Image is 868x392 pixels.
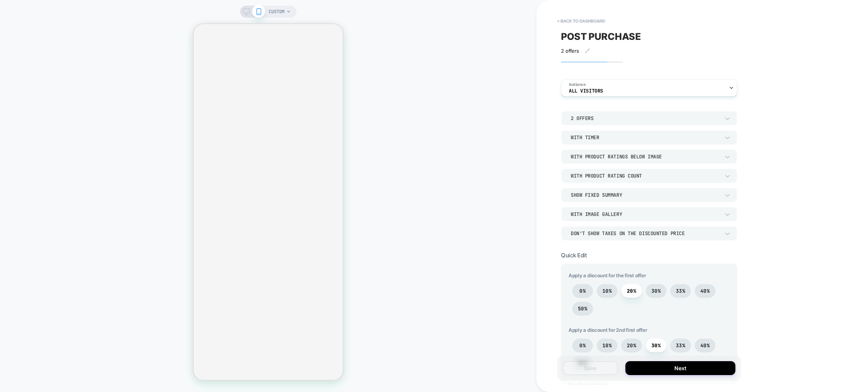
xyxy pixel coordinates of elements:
div: With Timer [571,134,720,141]
span: 33% [676,342,685,349]
span: 40% [700,288,710,294]
span: 20% [627,288,636,294]
span: 40% [700,342,710,349]
span: Audience [569,82,586,87]
span: 50% [578,305,587,312]
span: Quick Edit [561,252,587,259]
div: With Product Ratings Below Image [571,153,720,160]
span: All Visitors [569,88,603,94]
span: 33% [676,288,685,294]
span: Apply a discount for 2nd first offer [568,327,730,333]
span: CUSTOM [269,6,284,18]
span: 30% [651,342,661,349]
div: Show Fixed Summary [571,192,720,198]
span: 2 offers [561,48,579,54]
button: Next [625,361,735,375]
span: 0% [579,342,586,349]
span: 10% [602,288,612,294]
button: < back to dashboard [553,15,609,27]
div: 2 Offers [571,115,720,122]
span: POST PURCHASE [561,31,641,42]
div: Don't show taxes on the discounted price [571,230,720,237]
span: 20% [627,342,636,349]
span: 30% [651,288,661,294]
button: Save [563,361,618,375]
div: With Image Gallery [571,211,720,217]
span: 10% [602,342,612,349]
span: 0% [579,288,586,294]
span: Apply a discount for the first offer [568,272,730,278]
div: With Product Rating Count [571,173,720,179]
